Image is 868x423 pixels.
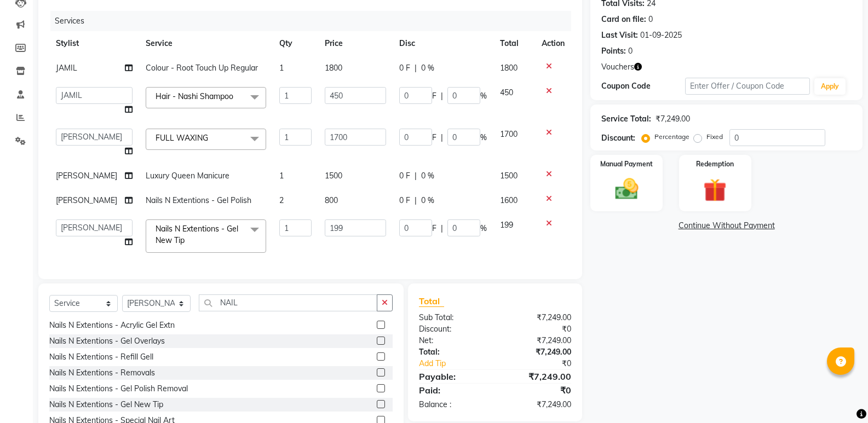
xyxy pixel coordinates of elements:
span: 0 % [421,170,434,182]
span: Hair - Nashi Shampoo [156,91,233,101]
span: % [480,90,487,102]
div: ₹0 [495,384,579,397]
span: Luxury Queen Manicure [146,171,229,181]
span: 0 F [399,195,410,206]
div: Payable: [411,370,495,383]
span: 0 % [421,62,434,74]
div: Coupon Code [601,80,685,92]
input: Enter Offer / Coupon Code [685,78,810,95]
span: Nails N Extentions - Gel Polish [146,195,251,205]
div: 01-09-2025 [640,30,682,41]
span: | [441,223,443,234]
span: 2 [279,195,284,205]
span: 450 [500,88,513,97]
div: Nails N Extentions - Refill Gell [49,351,153,363]
a: Add Tip [411,358,509,369]
th: Action [535,31,571,56]
div: 0 [628,45,633,57]
label: Manual Payment [600,159,653,169]
div: Discount: [601,132,635,144]
span: 800 [325,195,338,205]
div: Services [50,11,579,31]
label: Fixed [706,132,723,142]
input: Search or Scan [199,294,377,311]
div: Net: [411,335,495,346]
div: Paid: [411,384,495,397]
span: 1 [279,63,284,73]
span: Total [419,295,444,307]
button: Apply [814,78,846,95]
span: F [432,90,436,102]
span: 1500 [500,171,518,181]
span: Colour - Root Touch Up Regular [146,63,258,73]
span: 1800 [500,63,518,73]
div: Nails N Extentions - Gel Polish Removal [49,383,188,395]
div: ₹7,249.00 [495,370,579,383]
div: ₹7,249.00 [495,312,579,323]
div: ₹7,249.00 [656,113,690,125]
span: | [415,62,417,74]
div: Service Total: [601,113,651,125]
span: 0 F [399,62,410,74]
span: F [432,223,436,234]
span: 0 F [399,170,410,182]
span: [PERSON_NAME] [56,195,117,205]
div: ₹7,249.00 [495,399,579,410]
span: 199 [500,220,513,230]
th: Service [139,31,273,56]
a: x [233,91,238,101]
div: Nails N Extentions - Removals [49,367,155,379]
div: Sub Total: [411,312,495,323]
th: Total [493,31,536,56]
span: 1600 [500,195,518,205]
span: 0 % [421,195,434,206]
div: Nails N Extentions - Gel New Tip [49,399,163,410]
span: | [441,90,443,102]
a: x [185,235,189,245]
div: 0 [648,14,653,25]
label: Redemption [696,159,734,169]
div: ₹0 [495,323,579,335]
div: Last Visit: [601,30,638,41]
span: F [432,132,436,143]
div: Discount: [411,323,495,335]
div: Balance : [411,399,495,410]
a: x [208,133,213,143]
div: Points: [601,45,626,57]
span: Vouchers [601,61,634,73]
th: Qty [273,31,318,56]
span: 1700 [500,129,518,139]
span: 1500 [325,171,342,181]
img: _gift.svg [696,176,734,205]
div: ₹7,249.00 [495,335,579,346]
span: JAMIL [56,63,77,73]
span: Nails N Extentions - Gel New Tip [156,224,238,245]
div: Total: [411,346,495,358]
th: Disc [393,31,493,56]
span: 1 [279,171,284,181]
div: Nails N Extentions - Acrylic Gel Extn [49,320,175,331]
span: % [480,223,487,234]
span: | [415,195,417,206]
div: ₹7,249.00 [495,346,579,358]
span: | [441,132,443,143]
th: Price [318,31,393,56]
span: % [480,132,487,143]
div: Nails N Extentions - Gel Overlays [49,335,165,347]
span: | [415,170,417,182]
a: Continue Without Payment [593,220,860,231]
img: _cash.svg [608,176,646,202]
div: ₹0 [509,358,579,369]
th: Stylist [49,31,139,56]
span: [PERSON_NAME] [56,171,117,181]
div: Card on file: [601,14,646,25]
span: FULL WAXING [156,133,208,143]
span: 1800 [325,63,342,73]
label: Percentage [654,132,689,142]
